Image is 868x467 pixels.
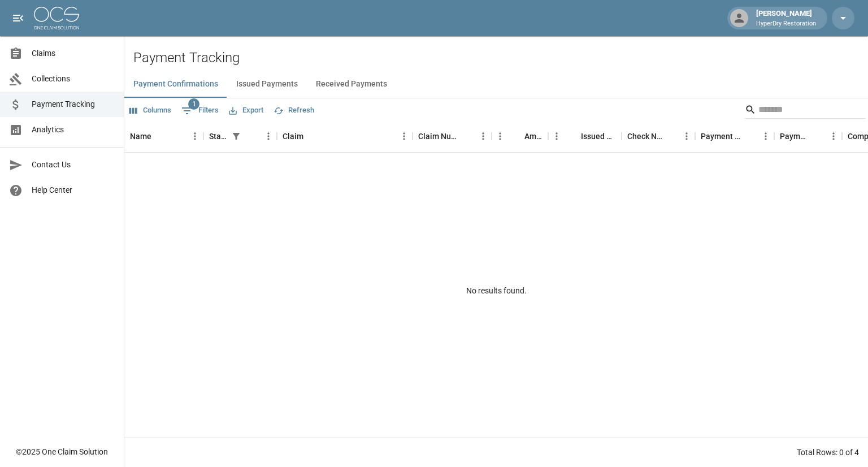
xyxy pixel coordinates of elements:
button: Menu [492,128,509,145]
button: Sort [509,128,524,144]
div: Issued Date [548,120,622,152]
button: Sort [244,128,260,144]
button: Menu [186,128,203,145]
button: Sort [459,128,475,144]
div: Name [130,120,151,152]
button: Menu [260,128,277,145]
div: dynamic tabs [124,71,868,98]
div: Claim [277,120,413,152]
div: Status [209,120,228,152]
span: 1 [188,98,199,110]
button: Sort [809,128,825,144]
div: Amount [492,120,548,152]
div: Check Number [627,120,662,152]
span: Analytics [32,124,115,136]
button: Sort [565,128,581,144]
button: Refresh [271,102,317,119]
button: Menu [757,128,774,145]
div: No results found. [124,153,868,429]
div: Claim Number [413,120,492,152]
span: Help Center [32,184,115,196]
div: Payment Type [780,120,809,152]
button: Sort [151,128,167,144]
div: Payment Type [774,120,842,152]
button: Issued Payments [227,71,307,98]
button: Received Payments [307,71,396,98]
span: Claims [32,47,115,59]
div: Claim Number [418,120,459,152]
div: Name [124,120,203,152]
div: Claim [283,120,303,152]
button: Show filters [179,102,222,120]
p: HyperDry Restoration [756,19,816,29]
h2: Payment Tracking [133,50,868,66]
div: Check Number [622,120,695,152]
button: Menu [678,128,695,145]
button: Menu [548,128,565,145]
button: Sort [303,128,319,144]
div: Payment Method [701,120,741,152]
img: ocs-logo-white-transparent.png [34,7,79,29]
button: Menu [825,128,842,145]
span: Contact Us [32,159,115,171]
button: Menu [475,128,492,145]
button: Sort [662,128,678,144]
button: Select columns [127,102,174,119]
button: open drawer [7,7,29,29]
button: Menu [396,128,413,145]
span: Payment Tracking [32,98,115,110]
span: Collections [32,73,115,85]
div: Amount [524,120,542,152]
div: Issued Date [581,120,616,152]
div: 1 active filter [228,128,244,144]
button: Show filters [228,128,244,144]
div: Total Rows: 0 of 4 [797,447,859,458]
button: Payment Confirmations [124,71,227,98]
div: Payment Method [695,120,774,152]
div: [PERSON_NAME] [752,8,821,28]
div: Search [745,101,866,121]
div: Status [203,120,277,152]
button: Sort [741,128,757,144]
button: Export [226,102,266,119]
div: © 2025 One Claim Solution [16,446,108,457]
